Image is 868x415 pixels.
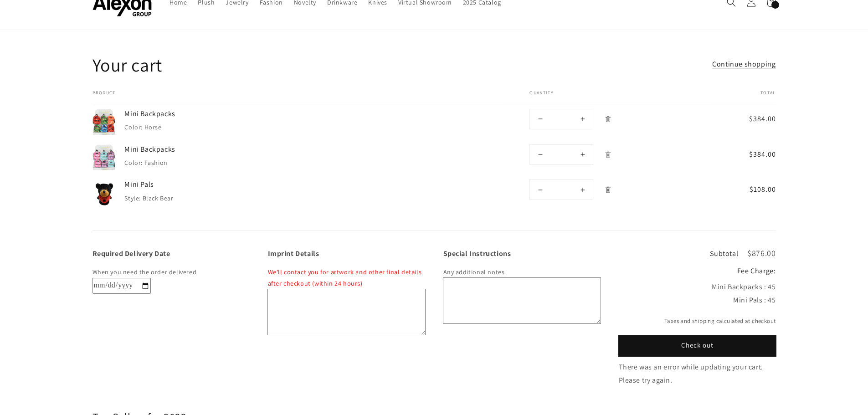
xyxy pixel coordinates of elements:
dt: Color: [124,159,143,167]
dd: Black Bear [143,194,174,202]
a: Continue shopping [712,58,776,71]
div: There was an error while updating your cart. Please try again. [619,361,776,387]
h1: Your cart [92,53,162,77]
a: Mini Backpacks [124,144,261,154]
th: Product [92,90,503,104]
a: Mini Backpacks [124,109,261,119]
a: Remove Mini Backpacks - Fashion [600,147,616,163]
input: Quantity for Mini Backpacks [550,145,572,164]
h3: Subtotal [710,250,738,257]
p: We'll contact you for artwork and other final details after checkout (within 24 hours) [268,266,425,289]
p: Any additional notes [443,266,601,278]
div: Mini Pals : 45 [619,294,776,307]
dd: Fashion [144,159,168,167]
img: Mini Pals [92,179,116,208]
label: Imprint Details [268,249,425,257]
label: Special Instructions [443,249,601,257]
span: $384.00 [719,149,776,160]
dd: Horse [144,123,162,131]
dt: Style: [124,194,141,202]
th: Total [710,90,776,104]
a: Remove Mini Backpacks - Horse [600,111,616,127]
div: Mini Backpacks : 45 [619,281,776,294]
input: Quantity for Mini Pals [550,180,572,200]
p: When you need the order delivered [92,266,250,278]
a: Remove Mini Pals - Black Bear [600,182,616,198]
label: Required Delivery Date [92,249,250,257]
span: $384.00 [719,113,776,124]
span: $108.00 [719,184,776,195]
a: Mini Pals [124,179,261,190]
th: Quantity [502,90,710,104]
dt: Color: [124,123,143,131]
button: Check out [619,336,776,356]
small: Taxes and shipping calculated at checkout [619,317,776,326]
img: Mini Backpacks [92,144,116,171]
p: $876.00 [747,249,776,257]
img: Mini Backpacks [92,109,116,135]
h2: Fee Charge: [619,266,776,276]
input: Quantity for Mini Backpacks [550,109,572,129]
